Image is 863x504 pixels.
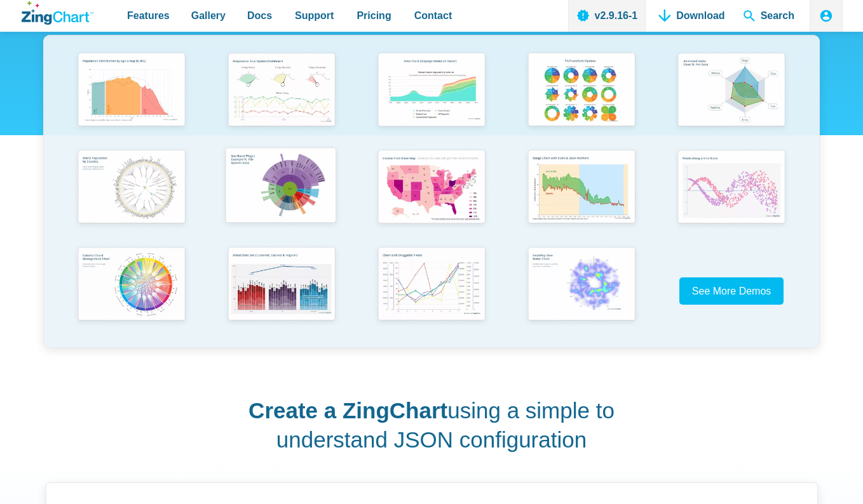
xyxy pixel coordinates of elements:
a: Heatmap Over Radar Chart [506,242,656,340]
img: Mixed Data Set (Clustered, Stacked, and Regular) [222,242,342,328]
a: World Population by Country [57,145,207,242]
img: Area Chart (Displays Nodes on Hover) [372,48,492,134]
a: Sun Burst Plugin Example ft. File System Data [207,145,357,242]
h2: using a simple to understand JSON configuration [246,396,618,454]
img: Population Distribution by Age Group in 2052 [72,48,192,134]
img: Responsive Live Update Dashboard [222,48,342,134]
a: Points Along a Sine Wave [656,145,806,242]
img: Pie Transform Options [522,48,642,134]
a: Responsive Live Update Dashboard [207,48,357,145]
a: Area Chart (Displays Nodes on Hover) [357,48,506,145]
span: Support [295,7,334,24]
span: Features [127,7,170,24]
img: Animated Radar Chart ft. Pet Data [672,48,792,134]
span: Pricing [357,7,391,24]
img: World Population by Country [72,145,192,231]
img: Election Predictions Map [372,145,492,231]
a: Chart with Draggable Y-Axis [357,242,506,340]
a: Mixed Data Set (Clustered, Stacked, and Regular) [207,242,357,340]
a: Election Predictions Map [357,145,506,242]
strong: Create a ZingChart [248,398,447,423]
a: Population Distribution by Age Group in 2052 [57,48,207,145]
img: Chart with Draggable Y-Axis [372,242,492,328]
a: Range Chart with Rultes & Scale Markers [506,145,656,242]
a: See More Demos [679,277,784,305]
img: Sun Burst Plugin Example ft. File System Data [219,143,342,230]
span: See More Demos [692,286,771,296]
a: Colorful Chord Management Chart [57,242,207,340]
span: Docs [247,7,272,24]
img: Heatmap Over Radar Chart [522,242,642,328]
img: Range Chart with Rultes & Scale Markers [522,145,642,231]
img: Colorful Chord Management Chart [72,242,192,328]
span: Gallery [191,7,226,24]
span: Contact [414,7,452,24]
a: Pie Transform Options [506,48,656,145]
img: Points Along a Sine Wave [672,145,792,231]
a: Animated Radar Chart ft. Pet Data [656,48,806,145]
a: ZingChart Logo. Click to return to the homepage [22,1,93,25]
